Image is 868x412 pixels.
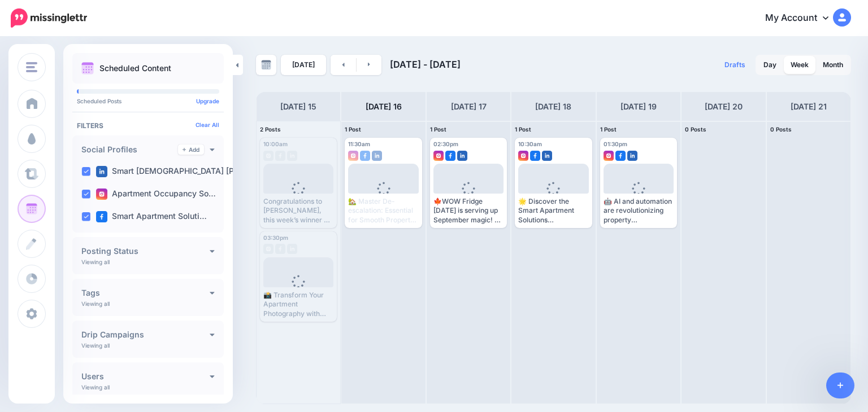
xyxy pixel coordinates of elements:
[433,151,444,161] img: instagram-square.png
[263,197,333,225] div: Congratulations to [PERSON_NAME], this week’s winner of the Smart Staffer Award! 🏆 We appreciate ...
[430,126,446,133] span: 1 Post
[96,211,107,222] img: facebook-square.png
[718,55,752,75] a: Drafts
[275,151,285,161] img: facebook-grey-square.png
[96,166,107,177] img: linkedin-square.png
[287,151,297,161] img: linkedin-grey-square.png
[445,151,455,161] img: facebook-square.png
[348,197,418,225] div: 🏡 Master De-escalation: Essential for Smooth Property Management 🔑 Follow [PERSON_NAME]'s proven ...
[178,144,204,155] a: Add
[281,55,326,75] a: [DATE]
[627,151,637,161] img: linkedin-square.png
[283,275,314,304] div: Loading
[518,141,542,147] span: 10:30am
[816,56,850,74] a: Month
[26,62,37,72] img: menu.png
[345,126,361,133] span: 1 Post
[196,98,219,104] a: Upgrade
[518,151,528,161] img: instagram-square.png
[283,182,314,211] div: Loading
[196,121,219,128] a: Clear All
[96,211,207,222] label: Smart Apartment Soluti…
[390,59,461,70] span: [DATE] - [DATE]
[81,372,210,380] h4: Users
[757,56,783,74] a: Day
[368,182,399,211] div: Loading
[784,56,815,74] a: Week
[99,64,171,72] p: Scheduled Content
[433,141,458,147] span: 02:30pm
[535,100,571,113] h4: [DATE] 18
[81,342,110,349] p: Viewing all
[724,62,745,68] span: Drafts
[372,151,382,161] img: linkedin-square.png
[453,182,484,211] div: Loading
[705,100,743,113] h4: [DATE] 20
[685,126,706,133] span: 0 Posts
[263,141,288,147] span: 10:00am
[263,244,274,254] img: instagram-grey-square.png
[81,247,210,255] h4: Posting Status
[81,384,110,391] p: Viewing all
[620,100,657,113] h4: [DATE] 19
[518,197,588,225] div: 🌟 Discover the Smart Apartment Solutions Community! 🌟 🚀 Looking to master rental property managem...
[81,300,110,307] p: Viewing all
[280,100,316,113] h4: [DATE] 15
[263,291,333,318] div: 📸 Transform Your Apartment Photography with Night Magic 🌃✨ Huge thanks to @JDthecameraguy for thi...
[348,151,358,161] img: instagram-square.png
[360,151,370,161] img: facebook-square.png
[81,258,110,265] p: Viewing all
[515,126,531,133] span: 1 Post
[791,100,827,113] h4: [DATE] 21
[542,151,552,161] img: linkedin-square.png
[615,151,626,161] img: facebook-square.png
[366,100,402,113] h4: [DATE] 16
[754,5,851,32] a: My Account
[530,151,540,161] img: facebook-square.png
[604,141,627,147] span: 01:30pm
[263,234,288,241] span: 03:30pm
[538,182,569,211] div: Loading
[433,197,504,225] div: 🍁WOW Fridge [DATE] is serving up September magic! 🏆 Our tour of amazing apartment fridges continu...
[260,126,281,133] span: 2 Posts
[457,151,467,161] img: linkedin-square.png
[623,182,654,211] div: Loading
[96,166,298,177] label: Smart [DEMOGRAPHIC_DATA] [PERSON_NAME]…
[348,141,370,147] span: 11:30am
[96,189,216,200] label: Apartment Occupancy So…
[81,146,178,154] h4: Social Profiles
[263,151,274,161] img: instagram-grey-square.png
[81,331,210,339] h4: Drip Campaigns
[77,121,219,130] h4: Filters
[77,98,219,104] p: Scheduled Posts
[81,62,94,74] img: calendar.png
[261,60,271,70] img: calendar-grey-darker.png
[275,244,285,254] img: facebook-grey-square.png
[604,151,614,161] img: instagram-square.png
[96,189,107,200] img: instagram-square.png
[600,126,617,133] span: 1 Post
[81,289,210,297] h4: Tags
[770,126,792,133] span: 0 Posts
[11,8,87,28] img: Missinglettr
[451,100,487,113] h4: [DATE] 17
[287,244,297,254] img: linkedin-grey-square.png
[604,197,674,225] div: 🤖 AI and automation are revolutionizing property management marketing, according to Smart [DEMOGR...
